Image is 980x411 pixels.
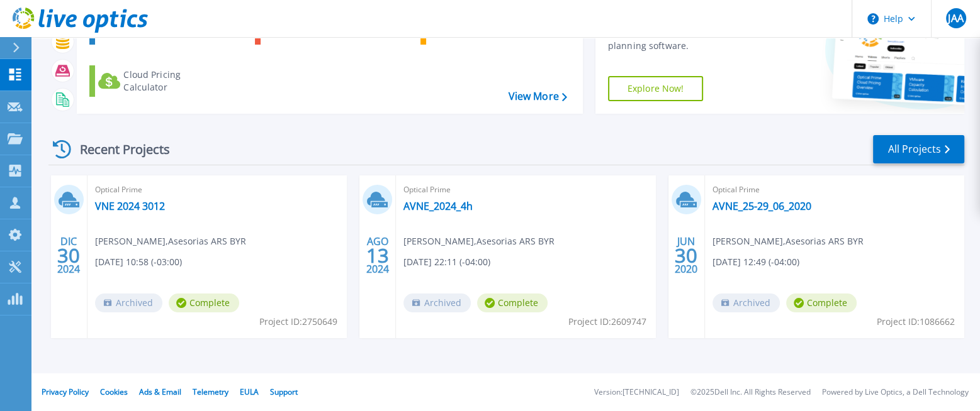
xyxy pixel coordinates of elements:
span: [PERSON_NAME] , Asesorias ARS BYR [712,234,864,248]
div: Recent Projects [48,134,187,165]
span: [DATE] 12:49 (-04:00) [712,255,799,269]
div: Cloud Pricing Calculator [123,68,224,94]
a: Ads & Email [139,386,181,397]
span: JAA [948,13,963,23]
a: Telemetry [193,386,228,397]
span: Optical Prime [403,183,648,197]
a: View More [508,90,566,102]
a: AVNE_2024_4h [403,200,473,212]
span: 30 [675,250,697,261]
li: © 2025 Dell Inc. All Rights Reserved [690,388,811,397]
a: AVNE_25-29_06_2020 [712,200,811,212]
span: Archived [712,293,780,312]
a: EULA [240,386,259,397]
span: [DATE] 10:58 (-03:00) [95,255,182,269]
a: Support [270,386,298,397]
li: Version: [TECHNICAL_ID] [594,388,679,397]
a: Privacy Policy [42,386,89,397]
div: AGO 2024 [366,233,390,278]
span: [PERSON_NAME] , Asesorias ARS BYR [95,234,246,248]
span: Archived [95,293,162,312]
span: [DATE] 22:11 (-04:00) [403,255,490,269]
a: Cloud Pricing Calculator [89,65,230,97]
span: Complete [477,293,548,312]
span: Optical Prime [712,183,957,197]
a: All Projects [873,135,964,163]
span: Complete [169,293,239,312]
span: Project ID: 1086662 [877,315,955,329]
span: Complete [786,293,857,312]
span: Optical Prime [95,183,339,197]
a: VNE 2024 3012 [95,200,165,212]
span: Project ID: 2750649 [259,315,337,329]
span: Archived [403,293,471,312]
div: DIC 2024 [57,233,81,278]
a: Cookies [100,386,128,397]
div: JUN 2020 [674,233,698,278]
span: 13 [366,250,389,261]
span: [PERSON_NAME] , Asesorias ARS BYR [403,234,555,248]
span: Project ID: 2609747 [568,315,646,329]
a: Explore Now! [608,76,704,101]
span: 30 [57,250,80,261]
li: Powered by Live Optics, a Dell Technology [822,388,969,397]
